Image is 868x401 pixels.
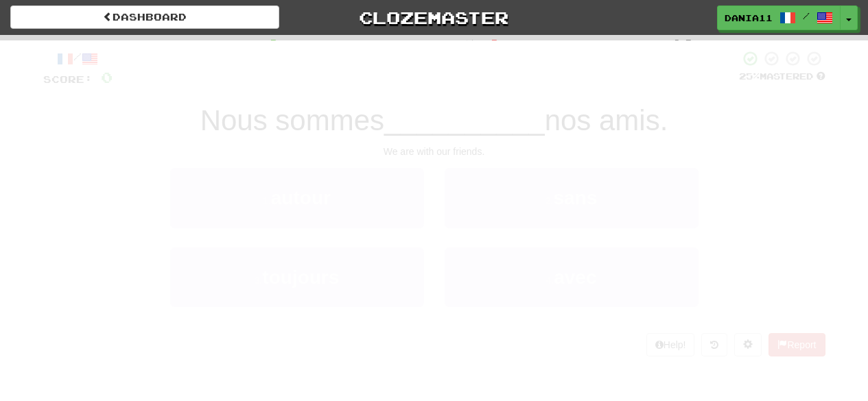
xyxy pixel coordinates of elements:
[769,333,825,356] button: Report
[101,69,113,86] span: 0
[10,5,279,29] a: Dashboard
[263,195,271,206] small: 1 .
[739,71,760,82] span: 25 %
[170,247,424,307] button: 3.toujours
[701,333,727,356] button: Round history (alt+y)
[671,36,694,53] span: 10
[255,275,263,286] small: 3 .
[368,38,454,52] span: Incorrect
[243,40,258,51] span: :
[489,36,500,53] span: 0
[646,333,695,356] button: Help!
[589,38,637,52] span: To go
[464,40,479,51] span: :
[43,73,93,85] span: Score:
[739,71,825,83] div: Mastered
[300,5,569,29] a: Clozemaster
[553,187,597,208] span: sans
[445,168,699,228] button: 2.sans
[262,267,339,288] span: toujours
[384,104,545,136] span: __________
[200,104,384,136] span: Nous sommes
[43,50,113,67] div: /
[43,145,825,158] div: We are with our friends.
[803,11,810,21] span: /
[546,275,554,286] small: 4 .
[166,38,233,52] span: Correct
[445,247,699,307] button: 4.avec
[545,104,668,136] span: nos amis.
[725,12,773,24] span: DaniA11
[717,5,841,30] a: DaniA11 /
[554,267,596,288] span: avec
[646,40,661,51] span: :
[271,187,331,208] span: autour
[546,195,554,206] small: 2 .
[268,36,279,53] span: 0
[170,168,424,228] button: 1.autour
